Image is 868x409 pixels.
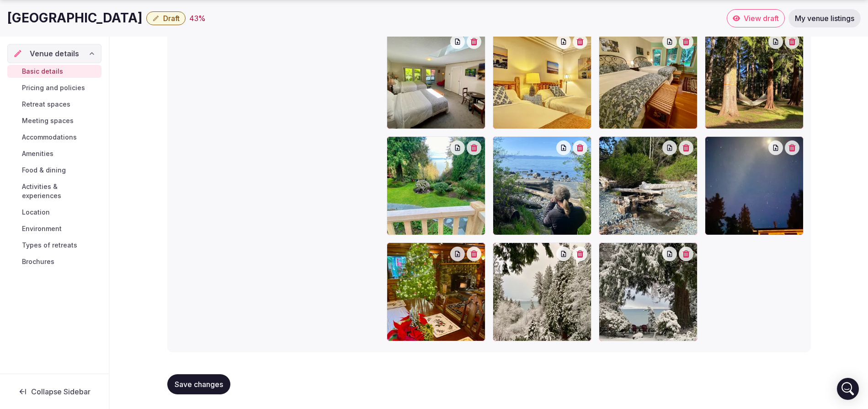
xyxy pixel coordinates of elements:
span: My venue listings [795,14,854,23]
span: Save changes [175,380,223,389]
div: E2B73F54-EC28-4CA8-9BAE-0EFEB5F5A718_1_105_c.jpeg [599,242,698,341]
div: 605B9325-A391-411E-9C2D-F885E4FB1064_1_105_c.jpeg [387,30,485,129]
a: My venue listings [788,9,861,27]
a: Brochures [7,255,101,268]
span: Accommodations [22,133,77,142]
span: Activities & experiences [22,182,98,200]
a: Location [7,206,101,219]
button: Collapse Sidebar [7,382,101,402]
span: Basic details [22,67,63,76]
span: Meeting spaces [22,116,74,125]
span: Brochures [22,257,54,266]
button: 43% [189,13,206,24]
span: Retreat spaces [22,100,70,109]
a: Basic details [7,65,101,78]
div: 35A4AC5C-EBA7-4B02-B3A9-D72D527BE5C7_1_105_c.jpeg [493,242,591,341]
span: Draft [163,14,180,23]
div: 68867FB1-00AD-4170-BD26-D5C960DDB628_1_105_c.jpeg [599,30,698,129]
a: Meeting spaces [7,114,101,127]
span: Collapse Sidebar [31,387,91,396]
div: 43 % [189,13,206,24]
div: FC77328C-D449-48E8-AFBD-FD48E25016B7_1_105_c.jpeg [705,30,804,129]
a: Amenities [7,147,101,160]
button: Save changes [167,374,230,394]
span: Venue details [30,48,79,59]
span: Types of retreats [22,241,77,250]
a: Activities & experiences [7,180,101,202]
span: Amenities [22,149,53,158]
a: Food & dining [7,164,101,177]
div: FE3A1D6B-4FA1-40CC-9716-D19D760640D1_1_105_c.jpeg [387,242,485,341]
span: Pricing and policies [22,83,85,92]
a: Retreat spaces [7,98,101,111]
span: View draft [744,14,779,23]
span: Location [22,208,50,217]
div: Open Intercom Messenger [837,378,859,400]
div: 6F4388BC-1E39-45E4-BFEA-543F491C6D1B_1_105_c.jpeg [493,30,591,129]
a: Accommodations [7,131,101,144]
div: EB8A9897-D7C9-4F3C-AF72-BAFBCCD55757_1_105_c.jpeg [705,136,804,235]
div: 437E2E69-E655-4F05-8115-F207DD884198_1_105_c.jpeg [387,136,485,235]
a: Environment [7,222,101,235]
span: Environment [22,224,62,233]
a: Types of retreats [7,239,101,252]
a: View draft [727,9,785,27]
span: Food & dining [22,166,66,175]
a: Pricing and policies [7,81,101,94]
div: 1204D008-E34E-473C-AD64-8BFB50A9F9D6_1_105_c.jpeg [493,136,591,235]
div: B44D8092-336B-4E9B-9152-FD3F4D2DB8D3_1_105_c.jpeg [599,136,698,235]
h1: [GEOGRAPHIC_DATA] [7,9,143,27]
button: Draft [146,11,186,25]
